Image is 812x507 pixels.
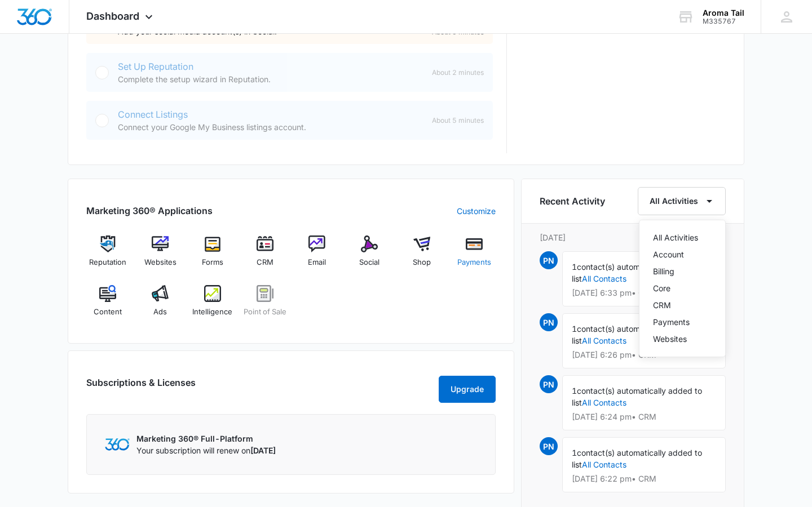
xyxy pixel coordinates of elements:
div: All Activities [653,234,698,242]
span: Shop [413,257,431,268]
span: contact(s) automatically added to list [572,386,702,407]
span: Payments [457,257,491,268]
h6: Recent Activity [540,194,605,208]
span: PN [540,313,558,331]
h2: Marketing 360® Applications [86,204,213,217]
a: Websites [139,235,182,276]
button: CRM [639,297,725,314]
p: Your subscription will renew on [136,444,276,456]
a: Payments [452,235,496,276]
button: Upgrade [439,376,496,403]
span: contact(s) automatically added to list [572,448,702,469]
p: [DATE] 6:26 pm • CRM [572,351,716,359]
a: All Contacts [582,460,626,469]
a: Content [86,285,130,326]
span: 1 [572,324,577,333]
a: Shop [400,235,444,276]
a: Intelligence [191,285,235,326]
p: [DATE] 6:24 pm • CRM [572,413,716,421]
span: 1 [572,448,577,457]
a: Ads [139,285,182,326]
span: About 2 minutes [432,68,484,78]
p: Marketing 360® Full-Platform [136,433,276,444]
div: account id [703,17,744,25]
button: Websites [639,331,725,348]
span: 1 [572,262,577,272]
span: contact(s) automatically added to list [572,262,702,283]
div: Account [653,251,698,259]
span: Email [308,257,326,268]
span: Websites [144,257,176,268]
span: PN [540,251,558,269]
div: Websites [653,335,698,343]
button: All Activities [639,229,725,246]
p: [DATE] [540,232,726,243]
div: account name [703,8,744,17]
button: Billing [639,263,725,280]
a: Reputation [86,235,130,276]
span: Intelligence [192,306,232,318]
div: Billing [653,268,698,275]
p: Complete the setup wizard in Reputation. [118,73,423,85]
p: [DATE] 6:22 pm • CRM [572,475,716,483]
h2: Subscriptions & Licenses [86,376,196,398]
span: 1 [572,386,577,395]
span: Forms [202,257,223,268]
a: Social [348,235,391,276]
a: All Contacts [582,274,626,283]
p: [DATE] 6:33 pm • CRM [572,289,716,297]
button: Account [639,246,725,263]
a: All Contacts [582,398,626,407]
span: PN [540,375,558,393]
a: Forms [191,235,235,276]
p: Connect your Google My Business listings account. [118,121,423,133]
button: All Activities [638,187,726,215]
div: Core [653,284,698,292]
a: Point of Sale [243,285,286,326]
span: contact(s) automatically added to list [572,324,702,345]
span: Ads [153,306,167,318]
img: Marketing 360 Logo [105,438,130,450]
span: About 5 minutes [432,115,484,126]
a: Customize [457,205,496,217]
button: Core [639,280,725,297]
span: Reputation [89,257,126,268]
span: Social [359,257,379,268]
div: CRM [653,301,698,309]
span: Content [94,306,122,318]
span: CRM [257,257,273,268]
a: CRM [243,235,286,276]
a: Email [295,235,339,276]
button: Payments [639,314,725,331]
div: Payments [653,318,698,326]
span: [DATE] [250,446,276,455]
span: Dashboard [86,10,139,22]
a: All Contacts [582,336,626,345]
span: Point of Sale [244,306,286,318]
span: PN [540,437,558,455]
